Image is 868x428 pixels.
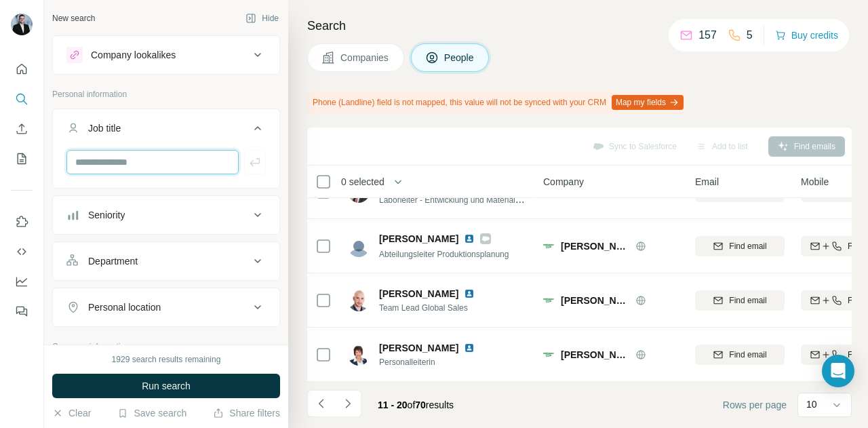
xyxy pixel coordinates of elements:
[695,236,785,256] button: Find email
[88,208,125,222] div: Seniority
[379,194,612,205] span: Laborleiter - Entwicklung und Materialprüfung für Lederhilfsmittel
[112,353,221,366] div: 1929 search results remaining
[11,14,33,35] img: Avatar
[307,16,852,35] h4: Search
[340,51,390,64] span: Companies
[53,245,279,277] button: Department
[378,400,454,410] span: results
[213,406,280,420] button: Share filters
[543,241,554,252] img: Logo of Schill+Seilacher
[695,290,785,311] button: Find email
[52,12,95,24] div: New search
[408,400,416,410] span: of
[543,349,554,360] img: Logo of Schill+Seilacher
[11,57,33,81] button: Quick start
[561,348,629,362] span: [PERSON_NAME]+Seilacher
[334,390,361,417] button: Navigate to next page
[348,290,370,311] img: Avatar
[52,406,91,420] button: Clear
[464,288,475,299] img: LinkedIn logo
[379,232,458,246] span: [PERSON_NAME]
[88,300,161,314] div: Personal location
[11,117,33,141] button: Enrich CSV
[415,400,426,410] span: 70
[561,239,629,253] span: [PERSON_NAME]+Seilacher
[52,88,280,100] p: Personal information
[341,175,384,189] span: 0 selected
[775,26,838,45] button: Buy credits
[307,390,334,417] button: Navigate to previous page
[444,51,475,64] span: People
[379,302,491,314] span: Team Lead Global Sales
[53,199,279,231] button: Seniority
[11,147,33,171] button: My lists
[747,27,753,43] p: 5
[379,287,458,300] span: [PERSON_NAME]
[307,91,686,114] div: Phone (Landline) field is not mapped, this value will not be synced with your CRM
[378,400,408,410] span: 11 - 20
[561,294,629,307] span: [PERSON_NAME]+Seilacher
[379,250,509,259] span: Abteilungsleiter Produktionsplanung
[11,269,33,294] button: Dashboard
[348,344,370,366] img: Avatar
[543,295,554,306] img: Logo of Schill+Seilacher
[142,379,191,393] span: Run search
[91,48,176,62] div: Company lookalikes
[117,406,186,420] button: Save search
[88,254,138,268] div: Department
[695,345,785,365] button: Find email
[53,39,279,71] button: Company lookalikes
[52,374,280,398] button: Run search
[379,356,491,368] span: Personalleiterin
[11,239,33,264] button: Use Surfe API
[348,235,370,257] img: Avatar
[543,175,584,189] span: Company
[723,398,787,412] span: Rows per page
[612,95,684,110] button: Map my fields
[11,210,33,234] button: Use Surfe on LinkedIn
[88,121,121,135] div: Job title
[729,240,766,252] span: Find email
[695,175,719,189] span: Email
[806,397,817,411] p: 10
[464,233,475,244] img: LinkedIn logo
[729,294,766,307] span: Find email
[11,87,33,111] button: Search
[801,175,829,189] span: Mobile
[464,343,475,353] img: LinkedIn logo
[236,8,288,28] button: Hide
[53,112,279,150] button: Job title
[52,341,280,353] p: Company information
[729,349,766,361] span: Find email
[698,27,717,43] p: 157
[53,291,279,324] button: Personal location
[11,299,33,324] button: Feedback
[379,341,458,355] span: [PERSON_NAME]
[822,355,854,387] div: Open Intercom Messenger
